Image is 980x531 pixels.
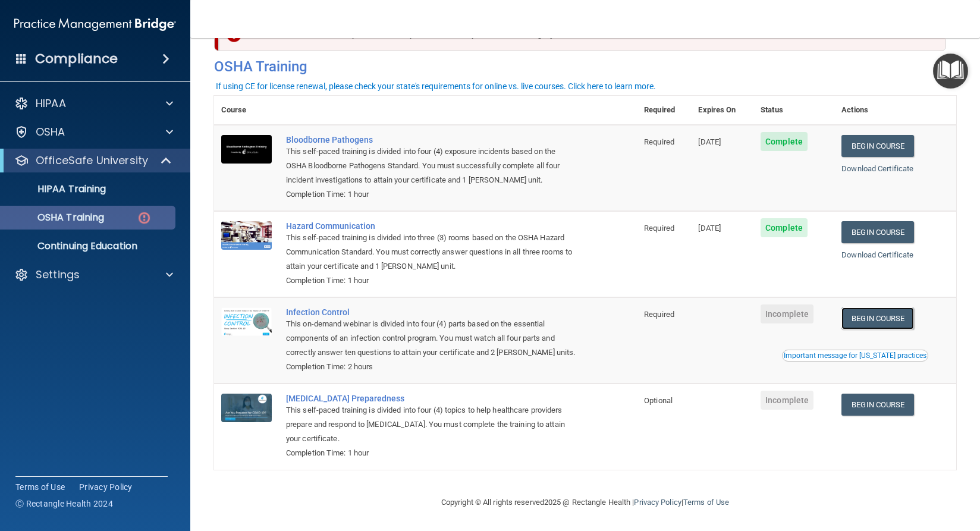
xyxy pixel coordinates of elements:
th: Expires On [691,96,753,125]
p: OSHA [36,125,65,139]
span: Required [644,310,674,319]
a: OfficeSafe University [14,153,172,168]
p: Continuing Education [8,240,170,252]
div: This self-paced training is divided into four (4) exposure incidents based on the OSHA Bloodborne... [286,144,577,187]
span: Optional [644,396,673,405]
span: Required [644,224,674,232]
a: Terms of Use [683,498,729,507]
a: Settings [14,268,173,282]
button: If using CE for license renewal, please check your state's requirements for online vs. live cours... [214,80,658,92]
p: OSHA Training [8,212,104,224]
p: Settings [36,268,80,282]
span: [DATE] [698,137,721,146]
a: Download Certificate [841,164,913,173]
th: Required [637,96,691,125]
th: Actions [834,96,956,125]
div: Completion Time: 1 hour [286,274,577,288]
button: Read this if you are a dental practitioner in the state of CA [782,350,928,362]
a: Download Certificate [841,250,913,259]
p: HIPAA Training [8,183,106,195]
div: If using CE for license renewal, please check your state's requirements for online vs. live cours... [216,82,656,90]
div: Copyright © All rights reserved 2025 @ Rectangle Health | | [368,483,802,521]
h4: OSHA Training [214,58,956,75]
p: OfficeSafe University [36,153,148,168]
th: Course [214,96,279,125]
div: Completion Time: 2 hours [286,360,577,374]
div: This on-demand webinar is divided into four (4) parts based on the essential components of an inf... [286,317,577,360]
p: HIPAA [36,96,66,111]
a: Infection Control [286,307,577,317]
a: Hazard Communication [286,221,577,231]
a: Bloodborne Pathogens [286,135,577,144]
span: Required [644,137,674,146]
div: Important message for [US_STATE] practices [784,352,926,359]
a: Begin Course [841,135,914,157]
a: Privacy Policy [79,481,133,493]
div: Completion Time: 1 hour [286,446,577,460]
a: Begin Course [841,307,914,329]
a: HIPAA [14,96,173,111]
span: Incomplete [761,304,813,323]
span: Ⓒ Rectangle Health 2024 [15,498,113,510]
a: Begin Course [841,394,914,416]
img: PMB logo [14,12,176,36]
a: Begin Course [841,221,914,243]
a: Privacy Policy [634,498,681,507]
a: Terms of Use [15,481,65,493]
a: OSHA [14,125,173,139]
span: [DATE] [698,224,721,232]
img: danger-circle.6113f641.png [137,210,152,225]
th: Status [753,96,834,125]
div: Completion Time: 1 hour [286,187,577,202]
h4: Compliance [35,51,118,67]
span: Complete [761,132,808,151]
div: This self-paced training is divided into three (3) rooms based on the OSHA Hazard Communication S... [286,231,577,274]
span: Complete [761,218,808,237]
div: This self-paced training is divided into four (4) topics to help healthcare providers prepare and... [286,403,577,446]
button: Open Resource Center [933,54,968,89]
span: Incomplete [761,391,813,410]
a: [MEDICAL_DATA] Preparedness [286,394,577,403]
